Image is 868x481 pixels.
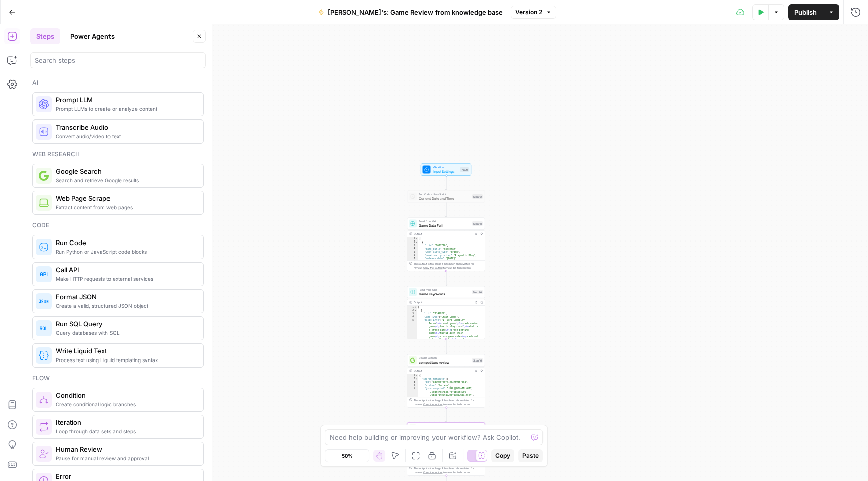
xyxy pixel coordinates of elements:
[419,288,470,292] span: Read from Grid
[56,302,195,310] span: Create a valid, structured JSON object
[407,354,485,408] div: Google Searchcompetitors reviewStep 16Output{ "search_metadata":{ "id":"689075fe0fa72e3f59b5765a"...
[472,221,483,226] div: Step 18
[419,223,470,228] span: Game Data Full
[56,265,195,275] span: Call API
[56,292,195,302] span: Format JSON
[446,408,447,422] g: Edge from step_16 to step_24
[433,169,458,174] span: Input Settings
[56,193,195,203] span: Web Page Scrape
[64,28,121,44] button: Power Agents
[446,176,447,190] g: Edge from start to step_12
[56,427,195,435] span: Loop through data sets and steps
[56,166,195,176] span: Google Search
[407,247,418,251] div: 4
[56,329,195,337] span: Query databases with SQL
[518,449,543,462] button: Paste
[312,4,509,20] button: [PERSON_NAME]'s: Game Review from knowledge base
[460,167,469,172] div: Inputs
[419,359,470,365] span: competitors review
[415,240,418,244] span: Toggle code folding, rows 2 through 48
[56,237,195,248] span: Run Code
[407,374,418,378] div: 1
[56,417,195,427] span: Iteration
[407,319,417,446] div: 5
[407,164,485,176] div: WorkflowInput SettingsInputs
[414,306,417,309] span: Toggle code folding, rows 1 through 7
[522,451,539,460] span: Paste
[419,291,470,296] span: Game KeyWords
[407,244,418,248] div: 3
[515,8,542,17] span: Version 2
[472,194,483,199] div: Step 12
[414,300,471,304] div: Output
[423,403,443,406] span: Copy the output
[511,6,556,19] button: Version 2
[35,55,201,65] input: Search steps
[419,192,470,196] span: Run Code · JavaScript
[407,381,418,384] div: 3
[32,78,204,87] div: Ai
[328,7,503,17] span: [PERSON_NAME]'s: Game Review from knowledge base
[56,122,195,132] span: Transcribe Audio
[407,237,418,241] div: 1
[56,390,195,400] span: Condition
[56,248,195,256] span: Run Python or JavaScript code blocks
[407,384,418,387] div: 4
[56,444,195,454] span: Human Review
[414,466,483,474] div: This output is too large & has been abbreviated for review. to view the full content.
[407,309,417,312] div: 2
[433,165,458,169] span: Workflow
[32,374,204,383] div: Flow
[415,377,418,381] span: Toggle code folding, rows 2 through 12
[56,105,195,113] span: Prompt LLMs to create or analyze content
[56,319,195,329] span: Run SQL Query
[407,315,417,319] div: 4
[407,191,485,203] div: Run Code · JavaScriptCurrent Date and TimeStep 12
[414,262,483,270] div: This output is too large & has been abbreviated for review. to view the full content.
[407,218,485,271] div: Read from GridGame Data FullStep 18Output[ { "__id":"8612726", "game_title":"Spaceman", "wpcf-slo...
[342,452,353,460] span: 50%
[407,312,417,316] div: 3
[414,309,417,312] span: Toggle code folding, rows 2 through 6
[56,346,195,356] span: Write Liquid Text
[56,454,195,462] span: Pause for manual review and approval
[56,203,195,211] span: Extract content from web pages
[407,387,418,397] div: 5
[414,232,471,236] div: Output
[407,306,417,309] div: 1
[32,150,204,159] div: Web research
[407,257,418,260] div: 7
[414,398,483,406] div: This output is too large & has been abbreviated for review. to view the full content.
[423,266,443,269] span: Copy the output
[407,254,418,257] div: 6
[30,28,60,44] button: Steps
[407,286,485,339] div: Read from GridGame KeyWordsStep 26Output[ { "__id":"7349822", "Game Type":"Crash Games", "Basic I...
[419,356,470,360] span: Google Search
[56,356,195,364] span: Process text using Liquid templating syntax
[32,221,204,230] div: Code
[423,471,443,474] span: Copy the output
[407,423,485,476] div: Perplexity Deep ResearchPerplexity Deep ResearchStep 24Output{ "body":"# Comprehensive Analysis o...
[446,339,447,354] g: Edge from step_26 to step_16
[56,132,195,140] span: Convert audio/video to text
[495,451,510,460] span: Copy
[407,251,418,254] div: 5
[794,7,817,17] span: Publish
[446,271,447,286] g: Edge from step_18 to step_26
[56,176,195,184] span: Search and retrieve Google results
[788,4,823,20] button: Publish
[472,290,483,294] div: Step 26
[415,374,418,378] span: Toggle code folding, rows 1 through 39
[415,237,418,241] span: Toggle code folding, rows 1 through 49
[446,203,447,217] g: Edge from step_12 to step_18
[407,377,418,381] div: 2
[419,219,470,223] span: Read from Grid
[419,196,470,201] span: Current Date and Time
[56,275,195,283] span: Make HTTP requests to external services
[56,400,195,408] span: Create conditional logic branches
[491,449,514,462] button: Copy
[414,369,471,373] div: Output
[472,358,483,363] div: Step 16
[407,240,418,244] div: 2
[56,95,195,105] span: Prompt LLM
